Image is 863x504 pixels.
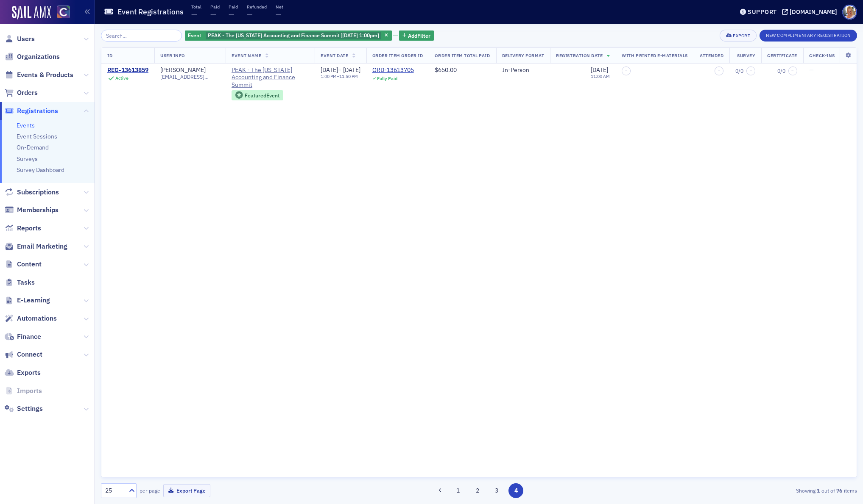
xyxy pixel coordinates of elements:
a: Events [17,122,35,129]
span: 0 / 0 [777,68,785,74]
span: Email Marketing [17,242,67,251]
button: 2 [470,483,485,498]
a: Orders [5,88,38,97]
a: Event Sessions [17,133,57,140]
strong: 76 [835,487,844,494]
span: [DATE] [591,66,608,74]
span: With Printed E-Materials [622,53,688,58]
div: Featured Event [232,90,283,101]
a: Tasks [5,278,35,287]
a: Email Marketing [5,242,67,251]
span: Order Item Order ID [372,53,423,58]
span: Imports [17,386,42,396]
a: On-Demand [17,144,49,151]
span: [EMAIL_ADDRESS][DOMAIN_NAME] [160,74,220,80]
a: [PERSON_NAME] [160,66,206,74]
a: Connect [5,350,42,359]
time: 11:50 PM [339,73,358,79]
a: Survey Dashboard [17,166,64,174]
span: Event Date [321,53,348,58]
a: Memberships [5,205,59,215]
div: ORD-13613705 [372,66,414,74]
button: AddFilter [399,30,434,41]
span: Event [188,32,201,39]
button: Export [720,30,757,42]
div: Export [733,33,750,38]
a: Events & Products [5,70,73,80]
span: E-Learning [17,296,50,305]
a: Settings [5,404,43,413]
a: E-Learning [5,296,50,305]
span: Event Name [232,53,261,58]
a: New Complimentary Registration [760,31,857,39]
button: 4 [508,483,523,498]
a: Imports [5,386,42,396]
div: – [321,74,360,79]
a: Registrations [5,106,58,116]
p: Total [191,4,201,10]
span: — [210,10,216,19]
span: Orders [17,88,38,97]
span: — [247,10,253,19]
div: Active [115,75,128,81]
span: Users [17,34,35,44]
span: — [229,10,235,19]
a: Content [5,260,42,269]
p: Refunded [247,4,267,10]
span: – [750,68,752,73]
a: Users [5,34,35,44]
span: — [276,10,282,19]
button: New Complimentary Registration [760,30,857,42]
span: Check-Ins [809,53,835,58]
span: User Info [160,53,185,58]
div: Showing out of items [611,487,857,494]
span: Registrations [17,106,58,116]
time: 1:00 PM [321,73,337,79]
div: Support [748,8,777,16]
span: PEAK - The [US_STATE] Accounting and Finance Summit [[DATE] 1:00pm] [208,32,379,39]
a: Surveys [17,155,38,163]
a: Finance [5,332,41,341]
img: SailAMX [57,6,70,19]
span: Content [17,260,42,269]
h1: Event Registrations [117,7,184,17]
span: Finance [17,332,41,341]
a: REG-13613859 [107,66,148,74]
span: — [191,10,197,19]
a: Organizations [5,52,60,61]
span: Exports [17,368,41,377]
span: Subscriptions [17,188,59,197]
input: Search… [101,30,182,42]
div: 25 [105,486,124,495]
a: Automations [5,314,57,323]
button: [DOMAIN_NAME] [782,9,840,15]
span: Events & Products [17,70,73,80]
div: – [321,66,360,74]
span: — [809,66,814,74]
span: Connect [17,350,42,359]
span: Add Filter [408,32,430,39]
span: Tasks [17,278,35,287]
span: Attended [700,53,723,58]
img: SailAMX [12,6,51,19]
a: Exports [5,368,41,377]
span: Registration Date [556,53,603,58]
div: In-Person [502,66,545,74]
span: $650.00 [435,66,457,74]
button: 1 [451,483,466,498]
a: Reports [5,224,41,233]
label: per page [140,487,160,494]
span: 0 / 0 [735,68,743,74]
span: – [625,68,628,73]
span: Order Item Total Paid [435,53,490,58]
strong: 1 [816,487,821,494]
p: Net [276,4,283,10]
div: PEAK - The Colorado Accounting and Finance Summit [11/11/2025 1:00pm] [185,30,392,41]
a: Subscriptions [5,188,59,197]
span: Survey [737,53,755,58]
div: Featured Event [245,93,279,98]
span: Certificate [767,53,797,58]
